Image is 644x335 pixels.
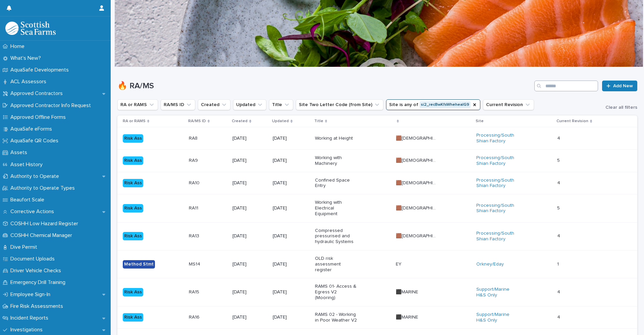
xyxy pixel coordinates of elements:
[123,288,143,296] div: Risk Ass
[557,313,561,320] p: 4
[189,288,201,295] p: RA15
[232,136,267,141] p: [DATE]
[8,221,84,227] p: COSHH Low Hazard Register
[8,315,54,321] p: Incident Reports
[117,99,158,110] button: RA or RAMS
[483,99,534,110] button: Current Revision
[602,81,637,91] a: Add New
[557,134,561,141] p: 4
[188,117,206,125] p: RA/MS ID
[189,313,201,320] p: RA16
[189,134,199,141] p: RA8
[476,117,484,125] p: Site
[273,205,309,211] p: [DATE]
[8,43,30,50] p: Home
[123,117,146,125] p: RA or RAMS
[556,117,588,125] p: Current Revision
[557,260,560,267] p: 1
[315,200,357,217] p: Working with Electrical Equipment
[314,117,323,125] p: Title
[534,81,598,91] div: Search
[8,138,64,144] p: AquaSafe QR Codes
[396,156,439,163] p: 🟫[DEMOGRAPHIC_DATA]
[315,155,357,166] p: Working with Machinery
[396,134,439,141] p: 🟫[DEMOGRAPHIC_DATA]
[557,288,561,295] p: 4
[123,204,143,212] div: Risk Ass
[315,284,357,300] p: RAMS 01- Access & Egress V2 (Mooring)
[273,233,309,239] p: [DATE]
[8,208,59,215] p: Corrective Actions
[605,105,637,110] span: Clear all filters
[8,161,48,168] p: Asset History
[123,313,143,322] div: Risk Ass
[5,21,56,35] img: bPIBxiqnSb2ggTQWdOVV
[123,260,155,269] div: Method Stmt
[8,55,46,61] p: What's New?
[8,244,43,250] p: Dive Permit
[8,90,68,97] p: Approved Contractors
[600,105,637,110] button: Clear all filters
[296,99,383,110] button: Site Two Letter Code (from Site)
[315,312,357,323] p: RAMS 02 - Working in Poor Weather V2
[123,134,143,143] div: Risk Ass
[8,327,48,333] p: Investigations
[123,179,143,187] div: Risk Ass
[557,156,561,163] p: 5
[189,232,201,239] p: RA13
[8,197,50,203] p: Beaufort Scale
[117,222,637,250] tr: Risk AssRA13RA13 [DATE][DATE]Compressed pressurised and hydraulic Systems🟫[DEMOGRAPHIC_DATA]🟫[DEM...
[315,136,357,141] p: Working at Height
[557,204,561,211] p: 5
[476,178,518,189] a: Processing/South Shian Factory
[476,261,504,267] a: Orkney/Eday
[232,261,267,267] p: [DATE]
[8,149,33,156] p: Assets
[117,127,637,150] tr: Risk AssRA8RA8 [DATE][DATE]Working at Height🟫[DEMOGRAPHIC_DATA]🟫[DEMOGRAPHIC_DATA] Processing/Sou...
[8,279,71,286] p: Emergency Drill Training
[189,260,202,267] p: MS14
[123,232,143,240] div: Risk Ass
[8,256,60,262] p: Document Uploads
[117,172,637,194] tr: Risk AssRA10RA10 [DATE][DATE]Confined Space Entry🟫[DEMOGRAPHIC_DATA]🟫[DEMOGRAPHIC_DATA] Processin...
[613,84,633,88] span: Add New
[476,155,518,166] a: Processing/South Shian Factory
[273,261,309,267] p: [DATE]
[161,99,195,110] button: RA/MS ID
[396,179,439,186] p: 🟫[DEMOGRAPHIC_DATA]
[476,203,518,214] a: Processing/South Shian Factory
[315,178,357,189] p: Confined Space Entry
[8,173,64,180] p: Authority to Operate
[315,228,357,245] p: Compressed pressurised and hydraulic Systems
[396,313,420,320] p: ⬛MARINE
[273,289,309,295] p: [DATE]
[269,99,293,110] button: Title
[396,232,439,239] p: 🟫[DEMOGRAPHIC_DATA]
[189,156,199,163] p: RA9
[8,79,52,85] p: ACL Assessors
[315,256,357,273] p: OLD risk assessment register
[117,306,637,329] tr: Risk AssRA16RA16 [DATE][DATE]RAMS 02 - Working in Poor Weather V2⬛MARINE⬛MARINE Support/Marine H&...
[232,158,267,163] p: [DATE]
[123,156,143,165] div: Risk Ass
[557,179,561,186] p: 4
[8,126,57,132] p: AquaSafe eForms
[232,233,267,239] p: [DATE]
[396,204,439,211] p: 🟫[DEMOGRAPHIC_DATA]
[8,102,96,109] p: Approved Contractor Info Request
[117,81,532,91] h1: 🔥 RA/MS
[232,117,248,125] p: Created
[232,180,267,186] p: [DATE]
[273,315,309,320] p: [DATE]
[273,180,309,186] p: [DATE]
[117,149,637,172] tr: Risk AssRA9RA9 [DATE][DATE]Working with Machinery🟫[DEMOGRAPHIC_DATA]🟫[DEMOGRAPHIC_DATA] Processin...
[8,303,68,309] p: Fire Risk Assessments
[233,99,266,110] button: Updated
[8,67,74,73] p: AquaSafe Developments
[117,278,637,306] tr: Risk AssRA15RA15 [DATE][DATE]RAMS 01- Access & Egress V2 (Mooring)⬛MARINE⬛MARINE Support/Marine H...
[272,117,289,125] p: Updated
[476,231,518,242] a: Processing/South Shian Factory
[8,185,80,191] p: Authority to Operate Types
[189,204,200,211] p: RA11
[476,287,518,298] a: Support/Marine H&S Only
